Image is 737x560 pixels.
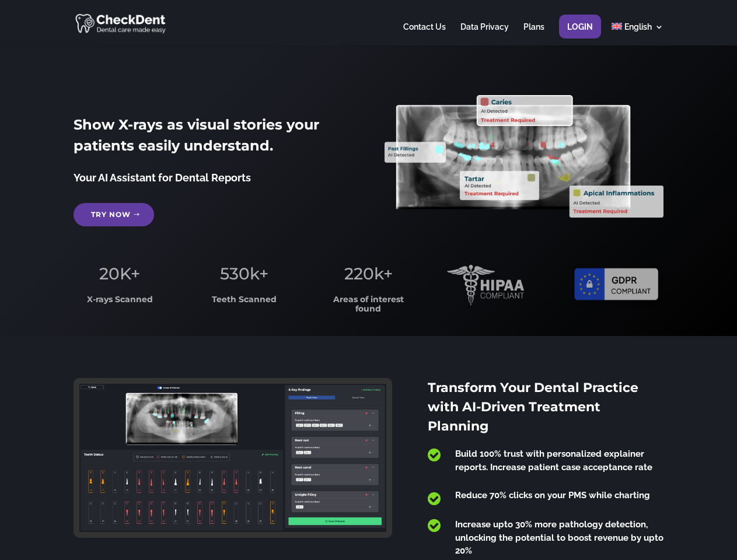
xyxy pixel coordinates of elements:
[74,114,352,162] h2: Show X-rays as visual stories your patients easily understand.
[455,449,652,473] span: Build 100% trust with personalized explainer reports. Increase patient case acceptance rate
[99,264,140,283] span: 20K+
[428,518,441,533] span: 
[344,264,393,283] span: 220k+
[523,23,544,45] a: Plans
[74,171,251,184] span: Your AI Assistant for Dental Reports
[624,22,652,32] span: English
[220,264,268,283] span: 530k+
[567,23,593,45] a: Login
[460,23,509,45] a: Data Privacy
[428,447,441,463] span: 
[75,12,167,34] img: CheckDent AI
[323,295,415,319] h3: Areas of interest found
[385,95,663,218] img: X_Ray_annotated
[455,519,663,556] span: Increase upto 30% more pathology detection, unlocking the potential to boost revenue by upto 20%
[612,23,663,45] a: English
[428,491,441,506] span: 
[428,380,638,434] span: Transform Your Dental Practice with AI-Driven Treatment Planning
[403,23,446,45] a: Contact Us
[74,203,154,226] a: Try Now
[455,490,650,501] span: Reduce 70% clicks on your PMS while charting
